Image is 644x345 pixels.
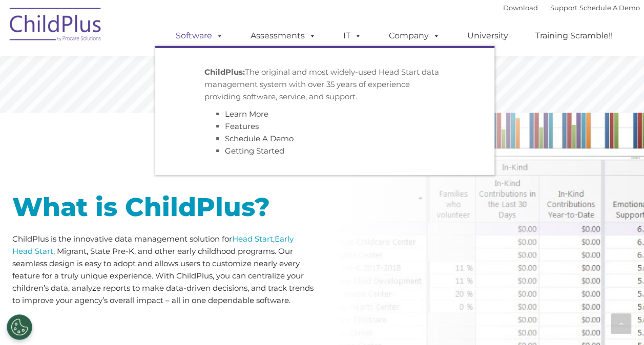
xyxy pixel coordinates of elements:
[457,26,518,46] a: University
[204,67,245,77] strong: ChildPlus:
[333,26,372,46] a: IT
[12,195,315,220] h1: What is ChildPlus?
[225,134,294,143] a: Schedule A Demo
[579,4,640,12] a: Schedule A Demo
[204,66,445,103] p: The original and most widely-used Head Start data management system with over 35 years of experie...
[550,4,577,12] a: Support
[232,234,273,244] a: Head Start
[379,26,450,46] a: Company
[525,26,623,46] a: Training Scramble!!
[503,4,538,12] a: Download
[5,1,107,52] img: ChildPlus by Procare Solutions
[240,26,326,46] a: Assessments
[503,4,640,12] font: |
[12,233,315,307] p: ChildPlus is the innovative data management solution for , , Migrant, State Pre-K, and other earl...
[7,314,32,340] button: Cookies Settings
[225,146,284,156] a: Getting Started
[165,26,234,46] a: Software
[12,234,294,256] a: Early Head Start
[225,109,268,119] a: Learn More
[225,121,259,131] a: Features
